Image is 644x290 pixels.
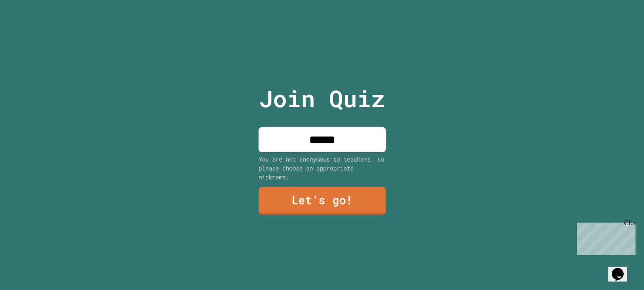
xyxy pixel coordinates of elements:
[3,3,59,54] div: Chat with us now!Close
[259,187,386,215] a: Let's go!
[259,155,386,181] div: You are not anonymous to teachers, so please choose an appropriate nickname.
[259,81,385,116] p: Join Quiz
[574,219,636,255] iframe: chat widget
[608,256,636,282] iframe: chat widget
